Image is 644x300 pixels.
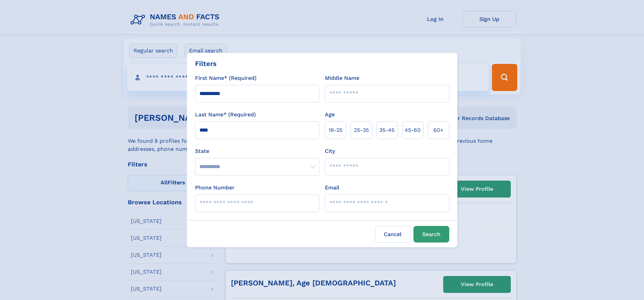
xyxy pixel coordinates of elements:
label: Middle Name [325,74,359,82]
label: Cancel [375,226,411,243]
label: First Name* (Required) [195,74,257,82]
label: State [195,147,319,155]
span: 25‑35 [354,126,369,134]
button: Search [413,226,449,243]
label: Phone Number [195,184,235,192]
label: Age [325,111,335,119]
div: Filters [195,59,217,69]
label: Email [325,184,339,192]
span: 60+ [433,126,444,134]
label: Last Name* (Required) [195,111,256,119]
label: City [325,147,335,155]
span: 18‑25 [329,126,342,134]
span: 35‑45 [379,126,395,134]
span: 45‑60 [405,126,421,134]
